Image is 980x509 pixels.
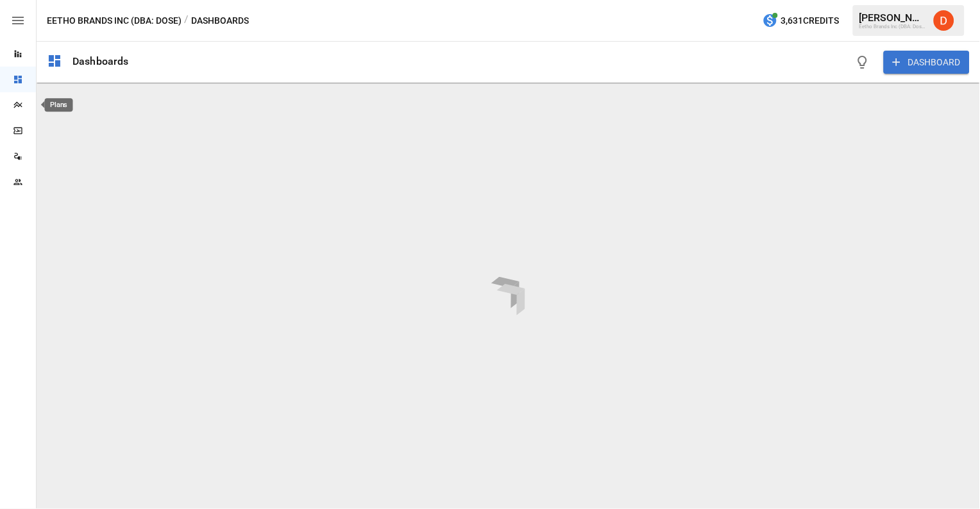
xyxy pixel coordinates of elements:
button: 3,631Credits [757,9,845,33]
button: DASHBOARD [884,51,970,74]
div: Plans [45,98,73,112]
div: Dashboards [72,55,129,67]
button: Eetho Brands Inc (DBA: Dose) [47,13,182,29]
div: [PERSON_NAME] [859,12,926,24]
div: / [184,13,189,29]
img: Daley Meistrell [934,10,954,31]
button: Daley Meistrell [926,3,962,38]
div: Eetho Brands Inc (DBA: Dose) [859,24,926,29]
span: 3,631 Credits [781,13,840,29]
img: drivepoint-animation.ef608ccb.svg [491,277,525,315]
